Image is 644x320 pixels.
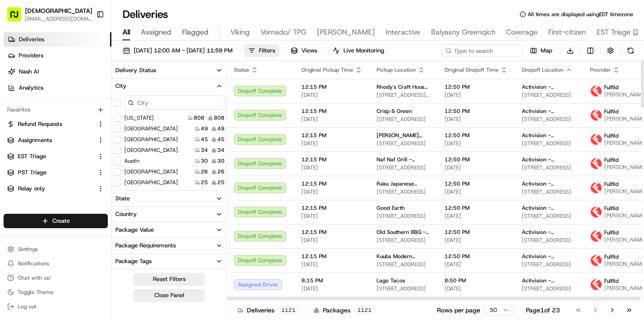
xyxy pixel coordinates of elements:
span: [STREET_ADDRESS] [522,188,576,195]
input: City [124,95,225,110]
span: Log out [18,303,36,310]
span: Refund Requests [18,120,62,128]
a: EST Triage [7,152,93,160]
span: Lago Tacos [377,277,405,284]
label: [GEOGRAPHIC_DATA] [124,179,178,186]
span: [STREET_ADDRESS] [377,188,430,195]
button: City [112,78,226,94]
div: Packages [314,306,375,315]
span: [PERSON_NAME] [28,139,72,146]
span: Vornado/ TPG [260,27,306,38]
label: [GEOGRAPHIC_DATA] [124,125,178,132]
span: [STREET_ADDRESS][US_STATE] [377,91,430,99]
span: [DATE] [301,140,362,147]
a: Relay only [7,185,93,193]
span: 12:50 PM [445,229,508,236]
span: EST Triage [597,27,631,38]
span: 49 [217,125,225,132]
span: [DATE] [445,164,508,171]
span: Settings [18,246,38,253]
span: API Documentation [85,176,144,185]
div: 1121 [354,306,375,314]
span: 45 [201,136,208,143]
span: [STREET_ADDRESS] [522,164,576,171]
button: See all [139,115,163,125]
img: profile_Fulflld_OnFleet_Thistle_SF.png [590,255,602,266]
span: 34 [201,147,208,154]
div: Favorites [4,103,108,117]
button: Create [4,214,108,228]
span: Assigned [141,27,171,38]
button: Map [526,44,556,57]
span: Raku Japanese Restaurant [377,180,430,187]
button: Relay only [4,182,108,196]
span: [STREET_ADDRESS] [377,237,430,244]
span: Fulflld [604,181,619,188]
button: State [112,191,226,206]
span: 12:15 PM [301,253,362,260]
div: Page 1 of 23 [526,306,560,315]
span: [DATE] [301,164,362,171]
div: We're available if you need us! [40,95,123,102]
span: Dropoff Location [522,66,563,74]
div: Package Requirements [115,242,176,250]
span: Old Southern BBQ - 44th & [GEOGRAPHIC_DATA] [377,229,430,236]
span: Balyasny Greenqich [431,27,496,38]
span: 26 [201,168,208,175]
a: Assignments [7,136,93,144]
span: Analytics [19,84,43,92]
span: • [74,139,77,146]
span: Activision - [GEOGRAPHIC_DATA] [522,229,576,236]
span: 25 [201,179,208,186]
label: [US_STATE] [124,114,154,121]
span: Pylon [89,198,108,205]
span: [DATE] [445,116,508,123]
span: 12:15 PM [301,204,362,212]
span: Providers [19,52,43,60]
span: 34 [217,147,225,154]
span: Activision - [GEOGRAPHIC_DATA] [522,204,576,212]
button: [DEMOGRAPHIC_DATA] [25,6,92,15]
span: EST Triage [18,152,46,160]
button: Views [287,44,321,57]
div: Package Tags [115,257,152,265]
button: Package Tags [112,254,226,269]
img: profile_Fulflld_OnFleet_Thistle_SF.png [590,85,602,97]
span: Fulflld [604,84,619,91]
span: [STREET_ADDRESS] [522,212,576,220]
span: [DATE] [301,285,362,292]
div: Deliveries [237,306,299,315]
span: [EMAIL_ADDRESS][DOMAIN_NAME] [25,15,92,22]
span: First-citizen [548,27,586,38]
input: Clear [23,58,148,67]
span: [STREET_ADDRESS] [522,91,576,99]
span: Viking [230,27,250,38]
span: [DATE] 12:00 AM - [DATE] 11:59 PM [134,47,233,55]
span: Views [301,47,317,55]
div: City [115,82,127,90]
span: Activision - [GEOGRAPHIC_DATA] [522,180,576,187]
span: [STREET_ADDRESS] [522,116,576,123]
span: Live Monitoring [343,47,384,55]
span: 8:50 PM [445,277,508,284]
span: Rhody's Craft House and Grill [377,83,430,91]
button: Reset Filters [133,273,205,285]
div: Country [115,210,137,218]
p: Rows per page [437,306,480,315]
span: [DATE] [445,212,508,220]
span: [STREET_ADDRESS] [377,261,430,268]
img: profile_Fulflld_OnFleet_Thistle_SF.png [590,279,602,290]
span: Relay only [18,185,45,193]
span: Create [52,217,70,225]
button: Assignments [4,133,108,147]
span: Original Dropoff Time [445,66,499,74]
span: 12:50 PM [445,253,508,260]
label: Austin [124,157,140,164]
span: 49 [201,125,208,132]
label: [GEOGRAPHIC_DATA] [124,147,178,154]
span: Toggle Theme [18,289,54,296]
img: 1736555255976-a54dd68f-1ca7-489b-9aae-adbdc363a1c4 [9,86,25,102]
button: Close Panel [133,289,205,302]
span: Knowledge Base [18,176,68,185]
